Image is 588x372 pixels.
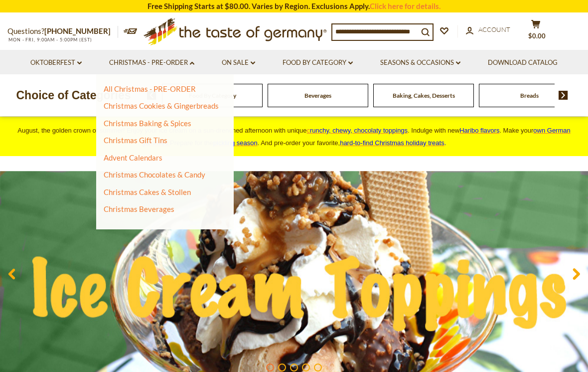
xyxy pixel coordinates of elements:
a: Baking, Cakes, Desserts [393,92,455,99]
a: Haribo flavors [459,127,499,134]
a: Account [466,24,510,35]
a: Click here for details. [370,1,441,10]
a: Christmas Gift Tins [104,136,167,145]
span: . [340,139,446,147]
a: Food By Category [189,92,236,99]
button: $0.00 [521,19,551,44]
p: Questions? [7,25,118,38]
span: Account [478,25,510,33]
a: Breads [520,92,539,99]
a: Christmas - PRE-ORDER [109,57,194,68]
span: August, the golden crown of summer! Enjoy your ice cream on a sun-drenched afternoon with unique ... [17,127,570,147]
a: [PHONE_NUMBER] [44,26,111,35]
a: Christmas Chocolates & Candy [104,170,205,179]
a: Download Catalog [488,57,558,68]
span: MON - FRI, 9:00AM - 5:00PM (EST) [7,37,92,42]
a: Seasons & Occasions [380,57,460,68]
a: All Christmas - PRE-ORDER [104,84,196,93]
a: On Sale [222,57,255,68]
a: Food By Category [283,57,353,68]
a: crunchy, chewy, chocolaty toppings [307,127,408,134]
span: $0.00 [528,32,546,40]
a: hard-to-find Christmas holiday treats [340,139,444,147]
img: next arrow [559,91,568,100]
a: Christmas Cakes & Stollen [104,187,191,196]
a: Christmas Cookies & Gingerbreads [104,101,219,110]
a: Oktoberfest [30,57,82,68]
a: Advent Calendars [104,153,162,162]
a: pickling season [213,139,258,147]
span: runchy, chewy, chocolaty toppings [310,127,408,134]
a: Beverages [304,92,331,99]
a: Christmas Beverages [104,204,174,213]
a: Christmas Baking & Spices [104,119,191,128]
